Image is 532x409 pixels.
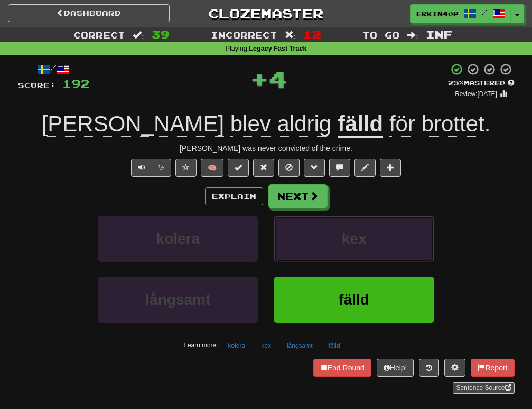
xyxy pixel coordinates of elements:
[253,159,274,177] button: Reset to 0% Mastered (alt+r)
[184,341,218,349] small: Learn more:
[383,111,490,137] span: .
[362,30,399,40] span: To go
[185,4,347,23] a: Clozemaster
[339,291,369,308] span: fälld
[407,31,418,40] span: :
[410,4,511,23] a: Erkin40p /
[422,111,484,137] span: brottet
[8,4,170,22] a: Dashboard
[152,28,170,41] span: 39
[354,159,376,177] button: Edit sentence (alt+d)
[18,143,515,154] div: [PERSON_NAME] was never convicted of the crime.
[426,28,453,41] span: Inf
[304,159,325,177] button: Grammar (alt+g)
[129,159,172,177] div: Text-to-speech controls
[73,30,125,40] span: Correct
[98,216,258,262] button: kolera
[455,90,497,98] small: Review: [DATE]
[249,45,306,52] strong: Legacy Fast Track
[323,338,346,354] button: fälld
[211,30,277,40] span: Incorrect
[156,231,200,247] span: kolera
[131,159,152,177] button: Play sentence audio (ctl+space)
[201,159,223,177] button: 🧠
[453,382,514,394] a: Sentence Source
[222,338,251,354] button: kolera
[303,28,321,41] span: 12
[448,79,464,87] span: 25 %
[62,77,89,90] span: 192
[255,338,277,354] button: kex
[380,159,401,177] button: Add to collection (alt+a)
[268,65,287,92] span: 4
[389,111,415,137] span: för
[133,31,144,40] span: :
[338,111,383,138] u: fälld
[274,216,434,262] button: kex
[152,159,172,177] button: ½
[342,231,367,247] span: kex
[448,79,515,88] div: Mastered
[274,277,434,322] button: fälld
[377,359,414,377] button: Help!
[230,111,271,137] span: blev
[329,159,350,177] button: Discuss sentence (alt+u)
[268,184,328,208] button: Next
[416,9,459,18] span: Erkin40p
[277,111,331,137] span: aldrig
[228,159,249,177] button: Set this sentence to 100% Mastered (alt+m)
[145,291,210,308] span: långsamt
[18,63,89,76] div: /
[285,31,296,40] span: :
[419,359,439,377] button: Round history (alt+y)
[278,159,300,177] button: Ignore sentence (alt+i)
[482,8,487,16] span: /
[281,338,319,354] button: långsamt
[42,111,224,137] span: [PERSON_NAME]
[175,159,197,177] button: Favorite sentence (alt+f)
[250,63,268,94] span: +
[98,277,258,322] button: långsamt
[18,81,56,90] span: Score:
[205,187,263,205] button: Explain
[471,359,514,377] button: Report
[313,359,371,377] button: End Round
